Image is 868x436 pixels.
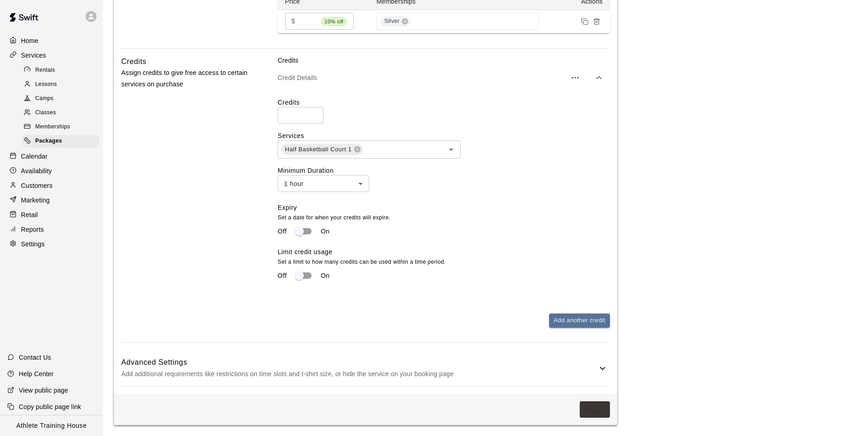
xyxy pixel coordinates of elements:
[35,108,56,117] span: Classes
[281,145,356,154] span: Half Basketball Court 1
[281,144,363,155] div: Half Basketball Court 1
[22,120,103,134] a: Memberships
[278,56,610,65] p: Credits
[22,77,103,91] a: Lessons
[21,239,45,249] p: Settings
[278,131,610,140] label: Services
[278,227,287,236] p: Off
[321,227,330,236] p: On
[7,193,96,207] a: Marketing
[21,166,52,175] p: Availability
[21,181,53,190] p: Customers
[19,402,81,411] p: Copy public page link
[21,51,46,60] p: Services
[22,92,99,105] div: Camps
[35,122,70,132] span: Memberships
[21,36,38,45] p: Home
[445,143,458,156] button: Open
[19,353,51,362] p: Contact Us
[22,106,99,119] div: Classes
[19,369,54,378] p: Help Center
[22,134,103,149] a: Packages
[21,196,50,205] p: Marketing
[278,204,297,211] label: Expiry
[22,78,99,91] div: Lessons
[278,65,610,90] div: Credit Details
[16,421,87,431] p: Athlete Training House
[21,225,44,234] p: Reports
[321,17,347,26] span: 10% off
[381,17,403,26] span: Silver
[121,368,597,380] p: Add additional requirements like restrictions on time slots and t-shirt size, or hide the service...
[22,135,99,148] div: Packages
[278,73,566,82] p: Credit Details
[579,16,591,27] button: Duplicate price
[7,223,96,236] a: Reports
[278,175,369,192] div: 1 hour
[21,152,48,161] p: Calendar
[7,237,96,251] a: Settings
[7,164,96,178] a: Availability
[35,137,62,146] span: Packages
[19,386,68,395] p: View public page
[549,314,610,328] button: Add another credit
[278,271,287,281] p: Off
[278,248,333,255] label: Limit credit usage
[121,56,146,68] h6: Credits
[321,271,330,281] p: On
[35,94,54,103] span: Camps
[121,67,248,90] p: Assign credits to give free access to certain services on purchase
[278,213,603,223] p: Set a date for when your credits will expire.
[7,34,96,48] a: Home
[7,208,96,222] a: Retail
[278,258,610,267] p: Set a limit to how many credits can be used within a time period.
[22,63,103,77] a: Rentals
[591,16,603,27] button: Remove price
[22,92,103,106] a: Camps
[7,149,96,163] a: Calendar
[278,166,610,175] label: Minimum Duration
[121,356,597,368] h6: Advanced Settings
[7,48,96,62] a: Services
[35,80,57,89] span: Lessons
[22,121,99,133] div: Memberships
[291,16,295,26] p: $
[121,350,610,386] div: Advanced SettingsAdd additional requirements like restrictions on time slots and t-shirt size, or...
[7,179,96,192] a: Customers
[381,16,410,27] div: Silver
[21,210,38,219] p: Retail
[35,66,55,75] span: Rentals
[22,106,103,120] a: Classes
[278,98,610,107] label: Credits
[22,64,99,77] div: Rentals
